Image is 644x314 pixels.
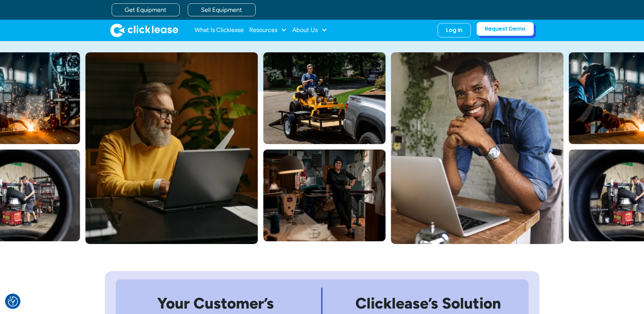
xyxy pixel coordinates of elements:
[110,23,178,37] a: home
[8,296,18,307] button: Consent Preferences
[476,22,534,36] a: Request Demo
[8,296,18,307] img: Revisit consent button
[446,27,462,34] div: Log In
[391,52,564,244] img: A smiling man in a blue shirt and apron leaning over a table with a laptop
[188,3,256,16] a: Sell Equipment
[263,52,386,144] img: Man with hat and blue shirt driving a yellow lawn mower onto a trailer
[350,294,507,312] h2: Clicklease’s Solution
[110,23,178,37] img: Clicklease logo
[112,3,180,16] a: Get Equipment
[195,23,244,37] a: What Is Clicklease
[249,23,287,37] div: Resources
[292,23,327,37] div: About Us
[263,150,386,241] img: a woman standing next to a sewing machine
[86,52,258,244] img: Bearded man in yellow sweter typing on his laptop while sitting at his desk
